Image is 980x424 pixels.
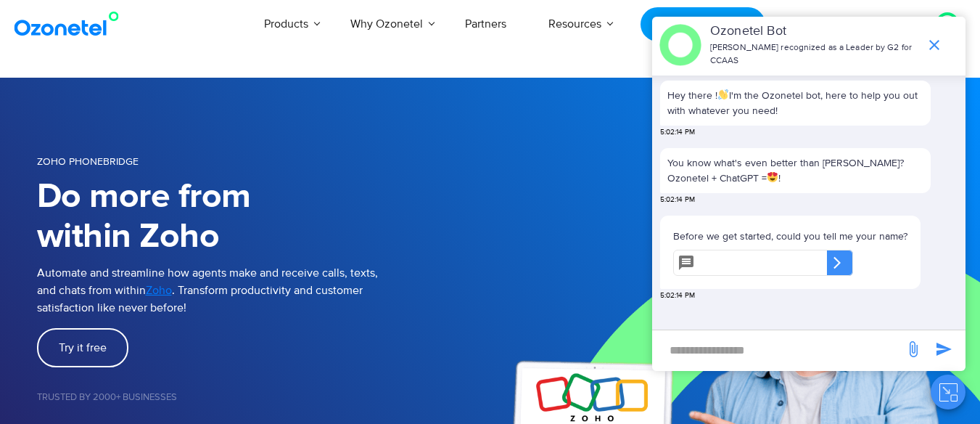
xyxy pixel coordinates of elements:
[146,282,172,299] a: Zoho
[659,338,897,364] div: new-msg-input
[660,127,695,138] span: 5:02:14 PM
[899,335,928,364] span: send message
[667,88,923,118] p: Hey there ! I'm the Ozonetel bot, here to help you out with whatever you need!
[710,22,918,41] p: Ozonetel Bot
[710,41,918,68] p: [PERSON_NAME] recognized as a Leader by G2 for CCAAS
[660,195,695,205] span: 5:02:14 PM
[37,264,490,317] p: Automate and streamline how agents make and receive calls, texts, and chats from within . Transfo...
[767,172,778,182] img: 😍
[673,229,907,244] p: Before we get started, could you tell me your name?
[920,30,949,60] span: end chat or minimize
[146,283,172,298] span: Zoho
[667,155,923,186] p: You know what's even better than [PERSON_NAME]? Ozonetel + ChatGPT = !
[641,7,765,41] a: Request a Demo
[718,89,728,99] img: 👋
[37,328,128,367] a: Try it free
[37,177,490,257] h1: Do more from within Zoho
[37,155,139,168] span: Zoho Phonebridge
[931,375,965,409] button: Close chat
[660,290,695,301] span: 5:02:14 PM
[59,342,107,354] span: Try it free
[659,24,701,66] img: header
[929,335,958,364] span: send message
[37,393,490,402] h5: Trusted by 2000+ Businesses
